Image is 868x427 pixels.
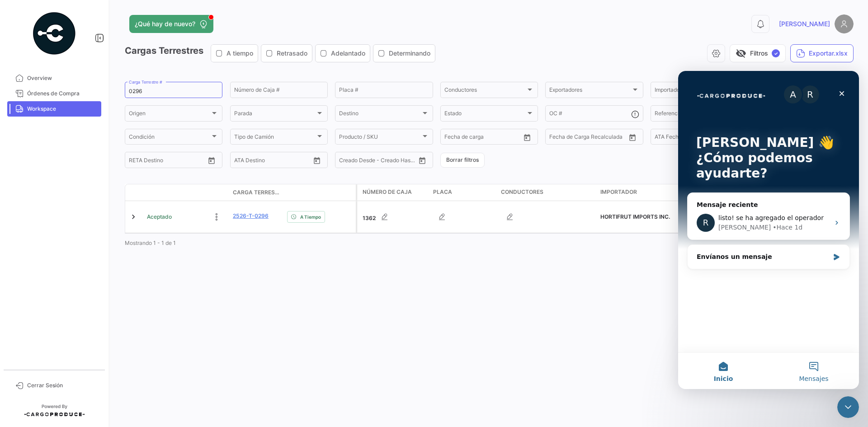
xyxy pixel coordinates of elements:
[444,135,461,141] input: Desde
[268,158,304,164] input: ATA Hasta
[147,213,172,221] span: Aceptado
[772,49,780,57] span: ✓
[363,188,412,196] span: Número de Caja
[837,396,859,418] iframe: Intercom live chat
[7,86,101,101] a: Órdenes de Compra
[226,49,253,58] span: A tiempo
[357,184,429,201] datatable-header-cell: Número de Caja
[440,153,485,168] button: Borrar filtros
[736,48,746,59] span: visibility_off
[339,112,420,118] span: Destino
[444,88,526,94] span: Conductores
[572,135,608,141] input: Hasta
[234,112,316,118] span: Parada
[283,189,356,196] datatable-header-cell: Delay Status
[316,45,370,62] button: Adelantado
[501,188,543,196] span: Conductores
[27,105,98,113] span: Workspace
[389,49,430,58] span: Determinando
[779,19,830,28] span: [PERSON_NAME]
[835,14,854,33] img: placeholder-user.png
[129,212,138,221] a: Expand/Collapse Row
[363,208,426,226] div: 1362
[655,135,682,141] input: ATA Desde
[125,239,176,246] span: Mostrando 1 - 1 de 1
[205,154,218,167] button: Open calendar
[27,74,98,82] span: Overview
[234,158,262,164] input: ATA Desde
[129,158,145,164] input: Desde
[339,135,420,141] span: Producto / SKU
[597,184,678,201] datatable-header-cell: Importador
[143,189,229,196] datatable-header-cell: Estado
[497,184,597,201] datatable-header-cell: Conductores
[339,158,373,164] input: Creado Desde
[7,101,101,117] a: Workspace
[678,71,859,389] iframe: Intercom live chat
[379,158,415,164] input: Creado Hasta
[135,19,195,28] span: ¿Qué hay de nuevo?
[549,88,631,94] span: Exportadores
[27,89,98,98] span: Órdenes de Compra
[626,131,639,144] button: Open calendar
[129,135,210,141] span: Condición
[655,88,736,94] span: Importadores
[331,49,365,58] span: Adelantado
[467,135,503,141] input: Hasta
[151,158,188,164] input: Hasta
[429,184,497,201] datatable-header-cell: Placa
[27,381,98,389] span: Cerrar Sesión
[300,213,321,221] span: A Tiempo
[520,131,534,144] button: Open calendar
[600,213,670,220] span: HORTIFRUT IMPORTS INC.
[310,154,324,167] button: Open calendar
[233,188,280,197] span: Carga Terrestre #
[444,112,526,118] span: Estado
[730,44,786,62] button: visibility_offFiltros✓
[549,135,566,141] input: Desde
[433,188,452,196] span: Placa
[229,185,283,200] datatable-header-cell: Carga Terrestre #
[277,49,307,58] span: Retrasado
[233,212,269,220] a: 2526-T-0296
[129,15,213,33] button: ¿Qué hay de nuevo?
[790,44,854,62] button: Exportar.xlsx
[32,11,77,56] img: powered-by.png
[600,188,637,196] span: Importador
[373,45,435,62] button: Determinando
[211,45,258,62] button: A tiempo
[234,135,316,141] span: Tipo de Camión
[129,112,210,118] span: Origen
[261,45,312,62] button: Retrasado
[7,70,101,86] a: Overview
[125,44,438,62] h3: Cargas Terrestres
[415,154,429,167] button: Open calendar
